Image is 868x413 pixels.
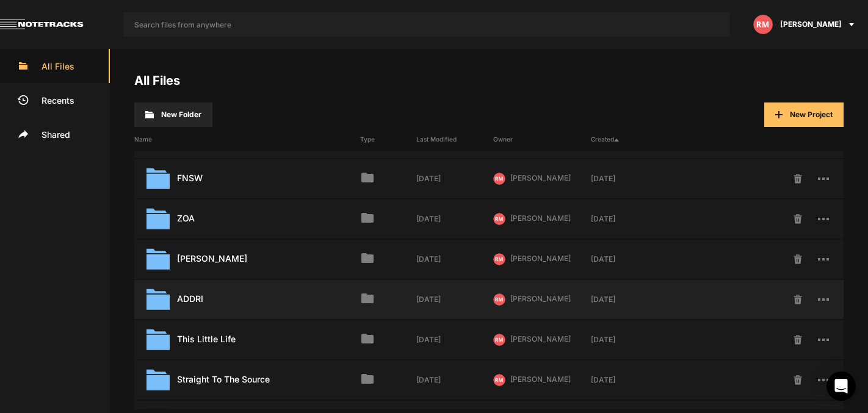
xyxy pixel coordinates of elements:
[360,210,375,225] mat-icon: Folder
[146,167,170,190] img: folder.svg
[146,207,170,231] img: folder.svg
[591,254,668,265] div: [DATE]
[146,328,170,351] img: folder.svg
[134,328,360,351] div: This Little Life
[510,375,571,384] span: [PERSON_NAME]
[416,135,493,144] div: Last Modified
[510,334,571,343] span: [PERSON_NAME]
[826,372,856,401] div: Open Intercom Messenger
[591,375,668,386] div: [DATE]
[493,173,505,185] img: letters
[416,375,493,386] div: [DATE]
[360,135,416,144] div: Type
[591,173,668,184] div: [DATE]
[360,291,375,306] mat-icon: Folder
[493,334,505,346] img: letters
[493,135,591,144] div: Owner
[360,331,375,346] mat-icon: Folder
[416,214,493,224] div: [DATE]
[780,19,842,30] span: [PERSON_NAME]
[591,214,668,224] div: [DATE]
[134,167,360,190] div: FNSW
[134,288,360,311] div: ADDRI
[591,294,668,305] div: [DATE]
[493,293,505,306] img: letters
[764,102,844,127] button: New Project
[134,248,360,271] div: [PERSON_NAME]
[360,372,375,386] mat-icon: Folder
[360,251,375,265] mat-icon: Folder
[510,254,571,263] span: [PERSON_NAME]
[510,294,571,303] span: [PERSON_NAME]
[790,110,833,119] span: New Project
[416,334,493,345] div: [DATE]
[123,12,730,37] input: Search files from anywhere
[753,15,773,34] img: letters
[510,214,571,223] span: [PERSON_NAME]
[134,207,360,231] div: ZOA
[416,294,493,305] div: [DATE]
[146,248,170,271] img: folder.svg
[591,135,668,144] div: Created
[510,173,571,182] span: [PERSON_NAME]
[134,135,360,144] div: Name
[591,334,668,345] div: [DATE]
[416,173,493,184] div: [DATE]
[493,253,505,265] img: letters
[360,170,375,185] mat-icon: Folder
[146,368,170,392] img: folder.svg
[134,102,212,127] button: New Folder
[493,374,505,386] img: letters
[134,73,180,88] a: All Files
[416,254,493,265] div: [DATE]
[134,368,360,392] div: Straight To The Source
[146,288,170,311] img: folder.svg
[493,213,505,225] img: letters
